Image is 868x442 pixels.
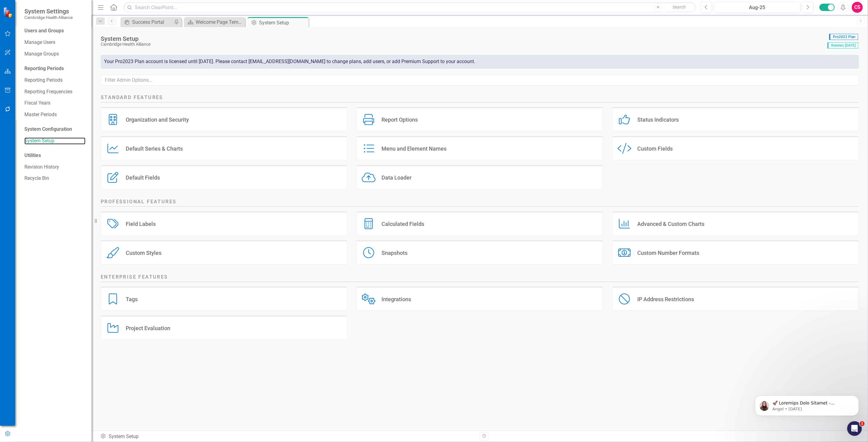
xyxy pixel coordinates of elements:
[664,3,695,12] button: Search
[24,88,85,95] a: Reporting Frequencies
[860,421,865,426] span: 1
[637,116,679,123] div: Status Indicators
[186,18,244,26] a: Welcome Page Template
[24,39,85,46] a: Manage Users
[24,15,73,20] small: Cambridge Health Alliance
[126,296,138,303] div: Tags
[24,175,85,182] a: Recycle Bin
[382,116,418,123] div: Report Options
[259,19,307,27] div: System Setup
[132,18,172,26] div: Success Portal
[24,111,85,118] a: Master Periods
[126,220,156,227] div: Field Labels
[3,6,14,18] img: ClearPoint Strategy
[126,325,170,332] div: Project Evaluation
[101,35,824,42] div: System Setup
[101,94,859,102] h2: Standard Features
[852,2,863,13] button: CS
[382,296,411,303] div: Integrations
[101,75,859,86] input: Filter Admin Options...
[382,220,424,227] div: Calculated Fields
[24,51,85,58] a: Manage Groups
[126,174,160,181] div: Default Fields
[746,383,868,426] iframe: Intercom notifications message
[847,421,862,436] iframe: Intercom live chat
[24,65,85,72] div: Reporting Periods
[24,27,85,34] div: Users and Groups
[829,34,858,40] span: Pro2023 Plan
[24,152,85,159] div: Utilities
[714,2,801,13] button: Aug-25
[124,2,696,13] input: Search ClearPoint...
[24,126,85,133] div: System Configuration
[637,220,704,227] div: Advanced & Custom Charts
[716,4,798,11] div: Aug-25
[637,249,699,256] div: Custom Number Formats
[827,42,858,48] span: Renews [DATE]
[637,145,673,152] div: Custom Fields
[101,198,859,207] h2: Professional Features
[101,42,824,47] div: Cambridge Health Alliance
[100,433,475,440] div: System Setup
[673,5,686,9] span: Search
[101,55,859,69] div: Your Pro2023 Plan account is licensed until [DATE]. Please contact [EMAIL_ADDRESS][DOMAIN_NAME] t...
[122,18,172,26] a: Success Portal
[382,174,411,181] div: Data Loader
[24,8,73,15] span: System Settings
[24,164,85,171] a: Revision History
[126,145,183,152] div: Default Series & Charts
[24,137,85,144] a: System Setup
[637,296,694,303] div: IP Address Restrictions
[126,249,161,256] div: Custom Styles
[196,18,244,26] div: Welcome Page Template
[24,77,85,84] a: Reporting Periods
[382,249,407,256] div: Snapshots
[126,116,189,123] div: Organization and Security
[101,274,859,282] h2: Enterprise Features
[382,145,447,152] div: Menu and Element Names
[24,100,85,107] a: Fiscal Years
